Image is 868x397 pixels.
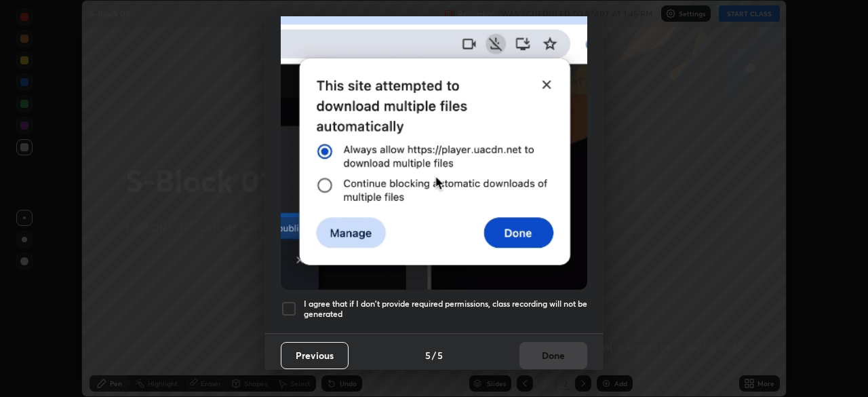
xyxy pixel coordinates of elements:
[281,342,349,369] button: Previous
[304,299,587,320] h5: I agree that if I don't provide required permissions, class recording will not be generated
[425,348,431,362] h4: 5
[432,348,436,362] h4: /
[437,348,443,362] h4: 5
